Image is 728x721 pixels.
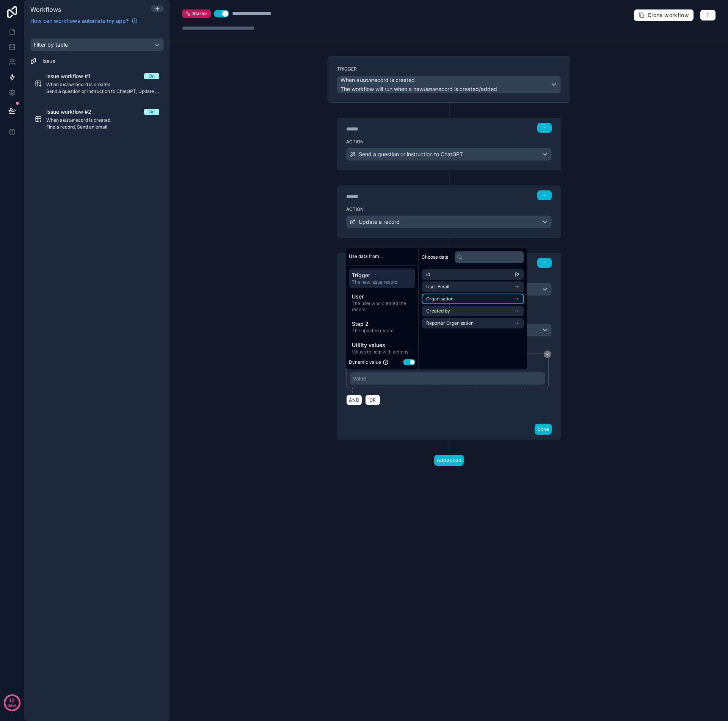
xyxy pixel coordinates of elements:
[353,375,366,382] div: Value
[8,700,17,710] p: days
[27,17,141,25] a: How can workflows automate my app?
[359,77,372,83] em: Issue
[426,296,453,302] span: Organisation
[634,9,694,21] button: Clone workflow
[46,124,159,130] span: Find a record, Send an email
[340,76,415,84] span: When a record is created
[434,455,464,466] button: Add action
[337,66,561,72] label: Trigger
[46,117,159,123] span: When a record is created
[535,424,552,435] button: Done
[365,394,380,405] button: OR
[46,82,159,88] span: When a record is created
[346,206,552,212] label: Action
[349,253,383,259] span: Use data from...
[346,265,418,355] div: scrollable content
[346,394,362,405] button: AND
[46,72,99,80] span: Issue workflow #1
[30,104,164,135] a: Issue workflow #2OnWhen aIssuerecord is createdFind a record, Send an email
[63,82,74,87] em: Issue
[352,279,412,285] span: The new Issue record
[349,359,381,365] span: Dynamic value
[30,68,164,99] a: Issue workflow #1OnWhen aIssuerecord is createdSend a question or instruction to ChatGPT, Update ...
[426,308,450,314] span: Created by
[63,117,74,123] em: Issue
[30,38,164,51] button: Filter by table
[352,349,412,355] span: Values to help with actions
[352,293,412,300] span: User
[368,397,378,403] span: OR
[352,300,412,313] span: The user who created the record
[359,218,400,226] span: Update a record
[46,108,100,116] span: Issue workflow #2
[424,86,436,92] em: Issue
[422,254,449,260] span: Choose data
[340,86,497,92] span: The workflow will run when a new record is created/added
[46,88,159,94] span: Send a question or instruction to ChatGPT, Update a record, Find a record
[9,697,15,704] p: 12
[30,6,61,13] span: Workflows
[337,76,561,93] button: When aIssuerecord is createdThe workflow will run when a newIssuerecord is created/added
[149,109,155,115] div: On
[352,320,412,328] span: Step 2
[30,17,129,25] span: How can workflows automate my app?
[352,328,412,334] span: The updated record
[192,11,207,17] span: Starter
[346,139,552,145] label: Action
[648,12,689,19] span: Clone workflow
[426,284,449,290] span: User Email
[24,29,170,721] div: scrollable content
[42,57,55,65] span: Issue
[149,73,155,79] div: On
[34,41,68,48] span: Filter by table
[346,215,552,228] button: Update a record
[359,151,463,158] span: Send a question or instruction to ChatGPT
[352,272,412,279] span: Trigger
[426,272,430,278] span: id
[426,320,474,326] span: Reporter Organisation
[419,266,527,331] div: scrollable content
[352,341,412,349] span: Utility values
[346,148,552,161] button: Send a question or instruction to ChatGPT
